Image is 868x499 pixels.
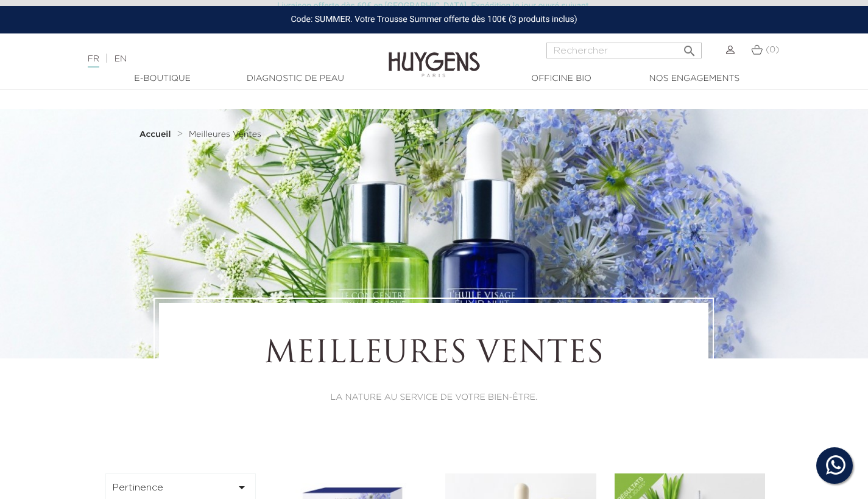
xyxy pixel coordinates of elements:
img: Huygens [389,32,480,79]
h1: Meilleures Ventes [192,337,675,373]
a: FR [88,55,99,68]
a: Officine Bio [501,72,623,85]
a: Accueil [139,130,174,139]
a: E-Boutique [102,72,224,85]
a: Nos engagements [633,72,755,85]
a: Diagnostic de peau [235,72,356,85]
i:  [235,480,249,495]
a: EN [115,55,127,63]
button:  [679,39,700,55]
input: Rechercher [546,43,702,58]
i:  [682,40,697,55]
strong: Accueil [139,130,171,139]
span: Meilleures Ventes [189,130,261,139]
div: | [82,52,353,66]
span: (0) [766,46,779,54]
a: Meilleures Ventes [189,130,261,139]
p: LA NATURE AU SERVICE DE VOTRE BIEN-ÊTRE. [192,391,675,404]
